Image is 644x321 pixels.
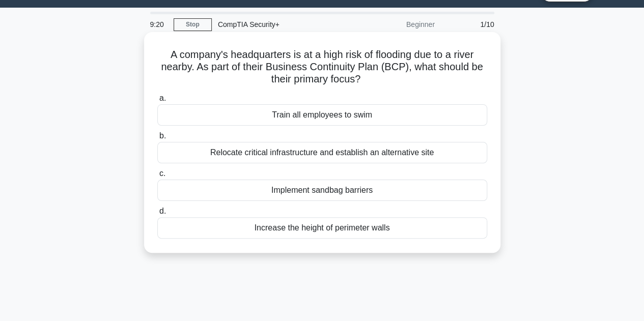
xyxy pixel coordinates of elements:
[174,18,212,31] a: Stop
[157,180,487,201] div: Implement sandbag barriers
[159,207,166,215] span: d.
[159,94,166,102] span: a.
[159,131,166,140] span: b.
[157,217,487,239] div: Increase the height of perimeter walls
[159,169,165,178] span: c.
[157,142,487,163] div: Relocate critical infrastructure and establish an alternative site
[441,14,500,35] div: 1/10
[352,14,441,35] div: Beginner
[157,104,487,126] div: Train all employees to swim
[144,14,174,35] div: 9:20
[156,48,488,86] h5: A company's headquarters is at a high risk of flooding due to a river nearby. As part of their Bu...
[212,14,352,35] div: CompTIA Security+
